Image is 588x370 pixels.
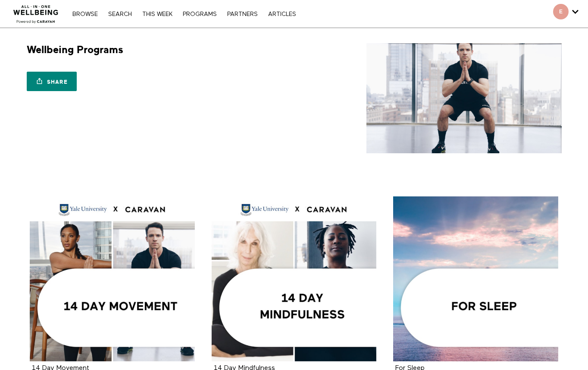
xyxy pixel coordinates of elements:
a: Search [104,11,136,17]
h1: Wellbeing Programs [27,43,123,57]
nav: Primary [68,9,300,18]
a: PARTNERS [223,11,262,17]
img: Wellbeing Programs [366,43,562,153]
a: Share [27,72,77,91]
a: THIS WEEK [138,11,177,17]
a: For Sleep [393,196,558,362]
a: Browse [68,11,102,17]
a: ARTICLES [264,11,300,17]
a: PROGRAMS [178,11,221,17]
a: 14 Day Movement [30,196,195,362]
a: 14 Day Mindfulness [212,196,377,362]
